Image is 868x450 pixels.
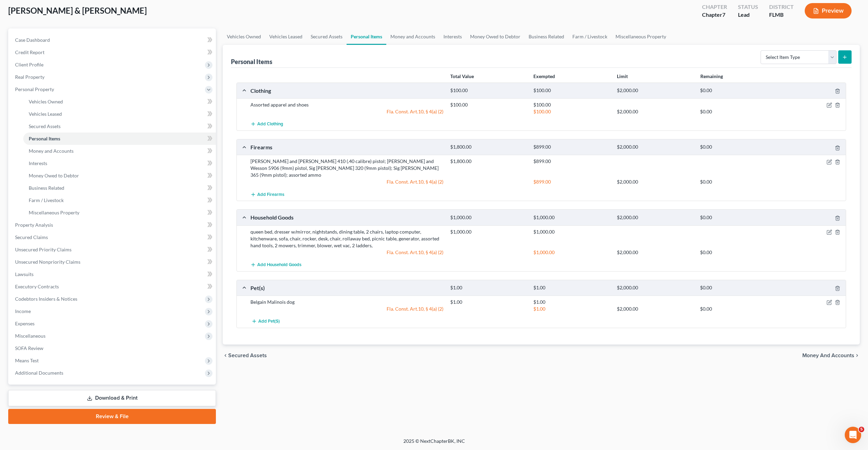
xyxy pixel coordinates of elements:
[239,438,629,450] div: 2025 © NextChapterBK, INC
[702,11,727,19] div: Chapter
[613,87,697,94] div: $2,000.00
[859,427,864,432] span: 5
[23,108,216,120] a: Vehicles Leased
[447,101,530,108] div: $100.00
[29,160,47,166] span: Interests
[247,158,447,178] div: [PERSON_NAME] and [PERSON_NAME] 410 (.40 calibre) pistol; [PERSON_NAME] and Wesson 5906 (9mm) pis...
[29,185,64,191] span: Business Related
[447,214,530,221] div: $1,000.00
[524,28,568,45] a: Business Related
[738,3,758,11] div: Status
[23,170,216,182] a: Money Owed to Debtor
[15,358,39,363] span: Means Test
[15,222,53,228] span: Property Analysis
[250,188,284,201] button: Add Firearms
[29,210,79,215] span: Miscellaneous Property
[29,123,61,129] span: Secured Assets
[23,145,216,157] a: Money and Accounts
[15,259,80,265] span: Unsecured Nonpriority Claims
[223,28,265,45] a: Vehicles Owned
[769,3,794,11] div: District
[29,148,74,154] span: Money and Accounts
[530,144,613,150] div: $899.00
[247,87,447,94] div: Clothing
[15,49,44,55] span: Credit Report
[530,108,613,115] div: $100.00
[722,11,725,18] span: 7
[854,353,860,358] i: chevron_right
[697,108,780,115] div: $0.00
[805,3,852,18] button: Preview
[613,249,697,256] div: $2,000.00
[8,5,147,15] span: [PERSON_NAME] & [PERSON_NAME]
[257,262,301,267] span: Add Household Goods
[530,305,613,312] div: $1.00
[8,390,216,406] a: Download & Print
[613,285,697,291] div: $2,000.00
[439,28,466,45] a: Interests
[15,86,54,92] span: Personal Property
[23,194,216,207] a: Farm / Livestock
[23,96,216,108] a: Vehicles Owned
[23,133,216,145] a: Personal Items
[769,11,794,19] div: FLMB
[10,46,216,59] a: Credit Report
[10,342,216,354] a: SOFA Review
[447,87,530,94] div: $100.00
[23,120,216,133] a: Secured Assets
[700,73,723,79] strong: Remaining
[307,28,347,45] a: Secured Assets
[247,249,447,256] div: Fla. Const. Art.10, § 4(a) (2)
[23,157,216,170] a: Interests
[738,11,758,19] div: Lead
[15,296,77,302] span: Codebtors Insiders & Notices
[247,178,447,185] div: Fla. Const. Art.10, § 4(a) (2)
[15,37,50,43] span: Case Dashboard
[257,122,283,127] span: Add Clothing
[447,299,530,305] div: $1.00
[258,319,280,324] span: Add Pet(s)
[250,315,281,328] button: Add Pet(s)
[247,284,447,291] div: Pet(s)
[265,28,307,45] a: Vehicles Leased
[530,178,613,185] div: $899.00
[10,256,216,268] a: Unsecured Nonpriority Claims
[247,214,447,221] div: Household Goods
[247,101,447,108] div: Assorted apparel and shoes
[697,144,780,150] div: $0.00
[697,178,780,185] div: $0.00
[15,62,43,67] span: Client Profile
[23,182,216,194] a: Business Related
[613,108,697,115] div: $2,000.00
[223,353,267,358] button: chevron_left Secured Assets
[29,173,79,178] span: Money Owed to Debtor
[447,285,530,291] div: $1.00
[15,345,43,351] span: SOFA Review
[247,228,447,249] div: queen bed, dresser w/mirror, nightstands, dining table, 2 chairs, laptop computer, kitchenware, s...
[530,214,613,221] div: $1,000.00
[29,111,62,117] span: Vehicles Leased
[697,305,780,312] div: $0.00
[530,299,613,305] div: $1.00
[802,353,854,358] span: Money and Accounts
[29,136,60,141] span: Personal Items
[10,280,216,293] a: Executory Contracts
[702,3,727,11] div: Chapter
[530,249,613,256] div: $1,000.00
[533,73,555,79] strong: Exempted
[447,158,530,165] div: $1,800.00
[15,333,46,339] span: Miscellaneous
[10,219,216,231] a: Property Analysis
[530,101,613,108] div: $100.00
[697,249,780,256] div: $0.00
[15,321,35,326] span: Expenses
[247,108,447,115] div: Fla. Const. Art.10, § 4(a) (2)
[223,353,228,358] i: chevron_left
[613,178,697,185] div: $2,000.00
[466,28,524,45] a: Money Owed to Debtor
[697,87,780,94] div: $0.00
[8,409,216,424] a: Review & File
[15,284,59,289] span: Executory Contracts
[613,305,697,312] div: $2,000.00
[447,144,530,150] div: $1,800.00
